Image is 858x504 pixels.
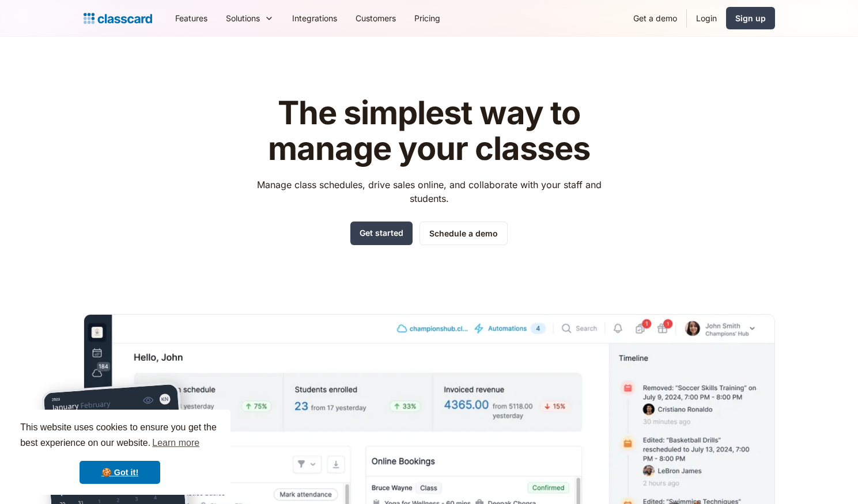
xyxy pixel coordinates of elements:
a: Pricing [405,5,449,31]
span: This website uses cookies to ensure you get the best experience on our website. [20,421,220,452]
a: dismiss cookie message [80,461,160,484]
a: Sign up [726,7,775,29]
div: Solutions [217,5,283,31]
a: Schedule a demo [419,222,508,245]
a: Login [687,5,726,31]
a: Get started [350,222,413,245]
h1: The simplest way to manage your classes [246,96,612,166]
div: Solutions [226,12,260,24]
p: Manage class schedules, drive sales online, and collaborate with your staff and students. [246,178,612,205]
a: Features [166,5,217,31]
a: Get a demo [624,5,686,31]
a: learn more about cookies [150,434,201,452]
div: cookieconsent [9,410,230,495]
div: Sign up [735,12,766,24]
a: Customers [346,5,405,31]
a: Integrations [283,5,346,31]
a: home [84,10,152,26]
